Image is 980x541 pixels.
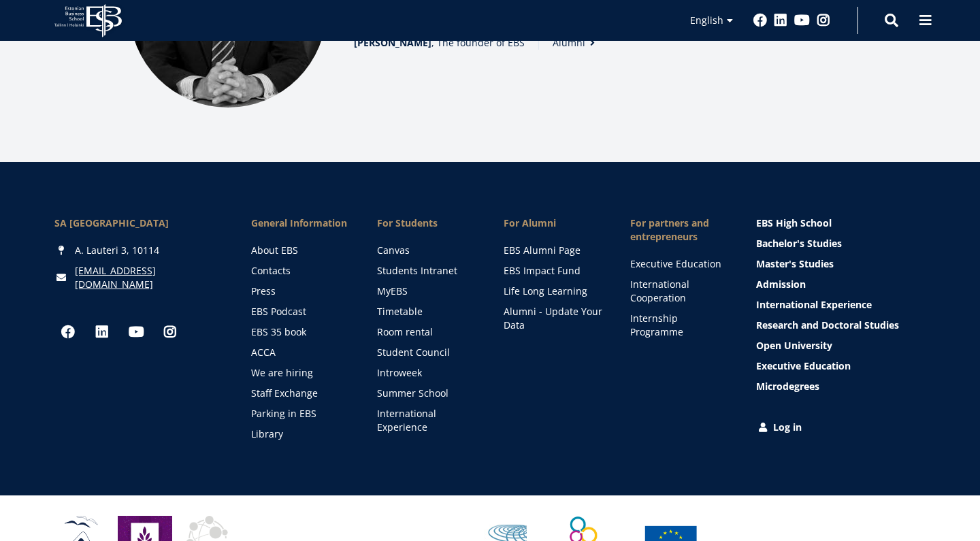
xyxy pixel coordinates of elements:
[630,278,730,305] a: International Cooperation
[377,244,476,257] a: Canvas
[354,36,525,50] span: , The founder of EBS
[377,264,476,278] a: Students Intranet
[54,216,224,230] div: SA [GEOGRAPHIC_DATA]
[251,387,350,400] a: Staff Exchange
[122,318,150,346] a: Youtube
[630,216,730,244] span: For partners and entrepreneurs
[377,346,476,359] a: Student Council
[88,318,116,346] a: Linkedin
[157,318,184,346] a: Instagram
[756,216,926,230] a: EBS High School
[377,305,476,318] a: Timetable
[553,36,599,50] a: Alumni
[504,305,603,332] a: Alumni - Update Your Data
[251,264,350,278] a: Contacts
[756,339,926,353] a: Open University
[377,325,476,339] a: Room rental
[630,312,730,339] a: Internship Programme
[251,325,350,339] a: EBS 35 book
[504,216,603,230] span: For Alumni
[251,305,350,318] a: EBS Podcast
[54,244,224,257] div: A. Lauteri 3, 10114
[251,366,350,380] a: We are hiring
[251,346,350,359] a: ACCA
[504,284,603,298] a: Life Long Learning
[756,257,926,271] a: Master's Studies
[794,14,810,27] a: Youtube
[756,380,926,393] a: Microdegrees
[377,366,476,380] a: Introweek
[251,427,350,441] a: Library
[75,264,224,291] a: [EMAIL_ADDRESS][DOMAIN_NAME]
[753,14,767,27] a: Facebook
[377,387,476,400] a: Summer School
[377,216,476,230] a: For Students
[630,257,730,271] a: Executive Education
[504,244,603,257] a: EBS Alumni Page
[756,298,926,312] a: International Experience
[251,284,350,298] a: Press
[817,14,830,27] a: Instagram
[504,264,603,278] a: EBS Impact Fund
[756,318,926,332] a: Research and Doctoral Studies
[756,421,926,434] a: Log in
[756,278,926,291] a: Admission
[774,14,787,27] a: Linkedin
[54,318,82,346] a: Facebook
[251,244,350,257] a: About EBS
[251,216,350,230] span: General Information
[354,36,431,49] strong: [PERSON_NAME]
[377,407,476,434] a: International Experience
[251,407,350,421] a: Parking in EBS
[756,237,926,250] a: Bachelor's Studies
[377,284,476,298] a: MyEBS
[756,359,926,373] a: Executive Education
